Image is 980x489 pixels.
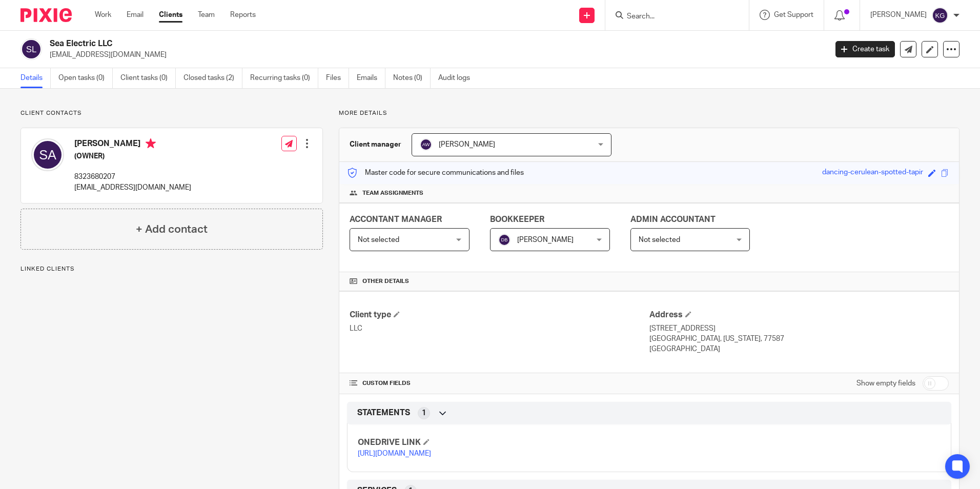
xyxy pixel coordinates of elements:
a: Files [326,68,349,88]
a: Clients [159,10,182,20]
span: [PERSON_NAME] [517,236,574,243]
h4: Address [649,310,949,320]
p: [PERSON_NAME] [870,10,927,20]
span: Not selected [639,236,680,243]
span: BOOKKEEPER [490,215,544,223]
h4: [PERSON_NAME] [74,138,191,151]
img: svg%3E [932,7,948,24]
input: Search [626,12,718,22]
h5: (OWNER) [74,151,191,161]
label: Show empty fields [856,378,915,389]
h4: ONEDRIVE LINK [358,437,649,448]
a: Recurring tasks (0) [250,68,318,88]
h2: Sea Electric LLC [50,38,666,49]
a: Work [95,10,111,20]
a: Email [127,10,144,20]
h4: CUSTOM FIELDS [350,379,649,388]
a: Audit logs [438,68,478,88]
h3: Client manager [350,139,401,150]
a: Team [198,10,215,20]
p: [GEOGRAPHIC_DATA] [649,344,949,354]
h4: + Add contact [136,221,208,237]
a: Closed tasks (2) [183,68,242,88]
h4: Client type [350,310,649,320]
span: Other details [362,277,409,286]
p: LLC [350,323,649,334]
p: Client contacts [21,109,323,117]
span: 1 [422,408,426,418]
img: svg%3E [31,138,64,171]
span: Get Support [774,11,813,18]
img: Pixie [21,8,72,22]
a: Emails [357,68,385,88]
p: 8323680207 [74,172,191,182]
p: More details [339,109,959,117]
span: STATEMENTS [357,407,410,418]
span: Team assignments [362,189,423,197]
img: svg%3E [21,38,42,60]
p: [EMAIL_ADDRESS][DOMAIN_NAME] [50,50,820,60]
a: Open tasks (0) [58,68,113,88]
p: [EMAIL_ADDRESS][DOMAIN_NAME] [74,182,191,193]
span: [PERSON_NAME] [439,141,495,148]
span: ACCONTANT MANAGER [350,215,442,223]
a: [URL][DOMAIN_NAME] [358,450,431,457]
a: Reports [230,10,256,20]
p: [STREET_ADDRESS] [649,323,949,334]
div: dancing-cerulean-spotted-tapir [822,167,923,179]
p: Master code for secure communications and files [347,168,524,178]
img: svg%3E [498,234,511,246]
span: Not selected [358,236,399,243]
a: Create task [835,41,895,57]
p: [GEOGRAPHIC_DATA], [US_STATE], 77587 [649,334,949,344]
span: ADMIN ACCOUNTANT [630,215,716,223]
a: Details [21,68,51,88]
img: svg%3E [420,138,432,151]
a: Client tasks (0) [120,68,176,88]
a: Notes (0) [393,68,431,88]
p: Linked clients [21,265,323,273]
i: Primary [146,138,156,149]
